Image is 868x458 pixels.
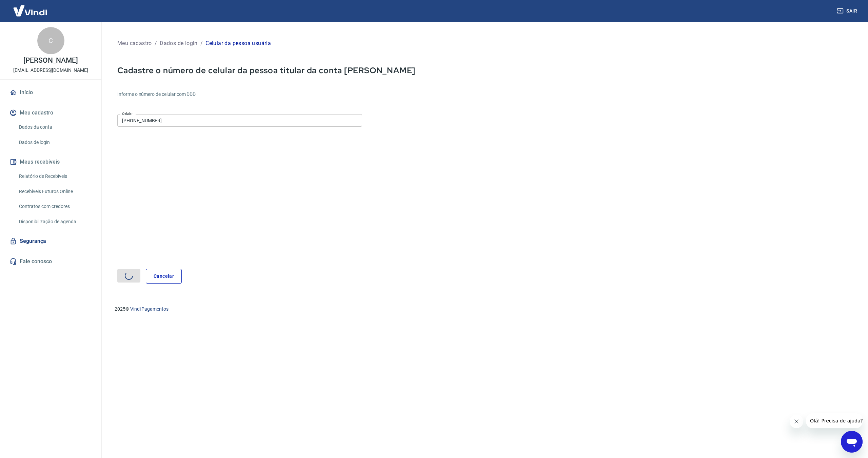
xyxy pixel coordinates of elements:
a: Disponibilização de agenda [16,215,93,229]
iframe: Fechar mensagem [790,415,803,428]
a: Início [8,85,93,100]
a: Recebíveis Futuros Online [16,185,93,199]
img: Vindi [8,0,52,21]
p: / [155,39,157,47]
button: Sair [835,5,860,17]
p: [PERSON_NAME] [23,57,78,64]
a: Fale conosco [8,254,93,269]
p: [EMAIL_ADDRESS][DOMAIN_NAME] [13,67,88,74]
iframe: Botão para abrir a janela de mensagens [841,431,863,453]
p: 2025 © [115,306,852,313]
a: Cancelar [146,269,182,284]
p: Dados de login [160,39,198,47]
label: Celular [122,111,133,116]
a: Vindi Pagamentos [130,306,169,312]
iframe: Mensagem da empresa [806,413,863,428]
a: Contratos com credores [16,200,93,213]
button: Meus recebíveis [8,154,93,169]
a: Relatório de Recebíveis [16,169,93,183]
p: Meu cadastro [117,39,152,47]
div: C [37,27,64,54]
a: Segurança [8,234,93,249]
span: Olá! Precisa de ajuda? [4,5,57,10]
a: Dados da conta [16,120,93,134]
p: / [200,39,203,47]
p: Celular da pessoa usuária [205,39,271,47]
p: Cadastre o número de celular da pessoa titular da conta [PERSON_NAME] [117,65,852,76]
a: Dados de login [16,136,93,149]
button: Meu cadastro [8,105,93,120]
h6: Informe o número de celular com DDD [117,91,852,98]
